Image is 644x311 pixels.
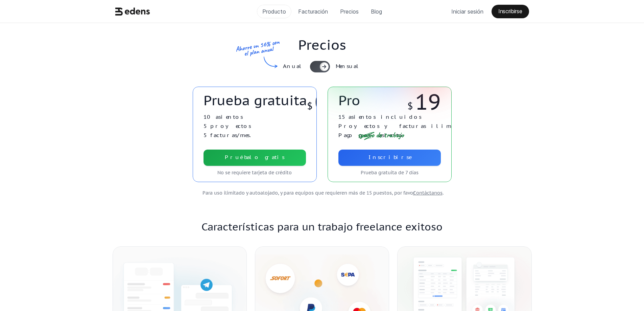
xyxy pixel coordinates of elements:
[283,63,304,69] font: Anual
[336,63,361,69] font: Mensual
[298,8,328,15] font: Facturación
[204,123,251,129] font: 5 proyectos
[492,5,529,18] a: Inscribirse
[338,132,404,138] font: Pago por asiento
[368,154,411,160] font: Inscribirse
[225,154,284,160] font: Pruébalo gratis
[201,220,443,233] font: Características para un trabajo freelance exitoso
[262,8,286,15] font: Producto
[217,170,292,176] font: No se requiere tarjeta de crédito
[204,132,252,138] font: 5 facturas/mes.
[298,36,346,53] font: Precios
[443,190,444,196] font: .
[204,91,307,109] font: Prueba gratuita
[338,123,474,129] font: Proyectos y facturas ilimitados
[340,8,359,15] font: Precios
[204,150,306,166] a: Pruébalo gratis
[307,99,313,112] font: $
[361,170,419,176] font: Prueba gratuita de 7 días
[293,5,333,18] a: Facturación
[257,5,291,18] a: Producto
[202,190,415,196] font: Para uso ilimitado y autoalojado, y para equipos que requieren más de 15 puestos, por favor
[315,88,328,116] font: 0
[415,190,442,196] a: Contáctanos.
[338,113,421,120] font: 15 asientos incluidos
[451,8,483,15] font: Iniciar sesión
[413,190,443,196] font: Contáctanos
[365,5,387,18] a: Blog
[335,5,364,18] a: Precios
[338,150,441,166] a: Inscribirse
[204,113,243,120] font: 10 asientos
[355,130,404,140] font: espacio de trabajo
[235,37,281,58] font: Ahorre un 56% con el plan anual
[338,91,360,109] font: Pro
[371,8,382,15] font: Blog
[498,8,522,15] font: Inscribirse
[446,5,489,18] a: Iniciar sesión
